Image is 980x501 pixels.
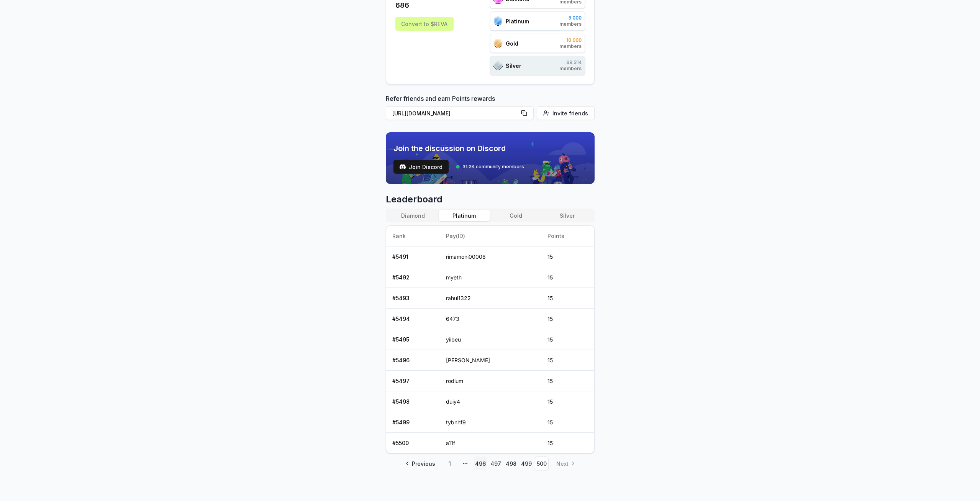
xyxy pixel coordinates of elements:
a: 499 [519,457,533,470]
span: 5 000 [559,15,582,21]
td: 15 [541,412,594,433]
button: Gold [490,210,541,221]
td: 15 [541,391,594,412]
td: rimamoni00008 [440,246,541,267]
img: discord_banner [386,132,595,184]
img: test [400,164,406,170]
button: [URL][DOMAIN_NAME] [386,106,534,120]
td: myeth [440,267,541,288]
td: 15 [541,246,594,267]
td: 15 [541,433,594,453]
span: members [559,21,582,27]
a: Go to previous page [400,457,441,470]
td: rodium [440,371,541,391]
td: 15 [541,350,594,371]
a: 1 [443,457,457,470]
span: Gold [506,39,518,48]
span: Platinum [506,17,529,25]
span: Silver [506,62,521,70]
td: yiibeu [440,329,541,350]
button: Platinum [439,210,490,221]
td: duiy4 [440,391,541,412]
button: Join Discord [393,160,449,174]
button: Invite friends [537,106,595,120]
td: # 5500 [386,433,440,453]
td: 15 [541,309,594,329]
img: ranks_icon [493,16,503,26]
td: # 5494 [386,309,440,329]
button: Silver [541,210,593,221]
span: 10 000 [559,37,582,43]
td: # 5497 [386,371,440,391]
button: Diamond [387,210,439,221]
span: 98 314 [559,59,582,66]
nav: pagination [386,457,595,470]
span: members [559,66,582,72]
td: # 5493 [386,288,440,309]
span: Invite friends [552,109,588,117]
span: Join the discussion on Discord [393,143,524,154]
a: 498 [504,457,518,470]
div: Refer friends and earn Points rewards [386,94,595,123]
td: # 5491 [386,246,440,267]
td: # 5499 [386,412,440,433]
td: 15 [541,288,594,309]
td: 15 [541,267,594,288]
a: 500 [535,457,549,470]
span: Leaderboard [386,193,595,205]
td: # 5492 [386,267,440,288]
td: # 5498 [386,391,440,412]
td: tybnhf9 [440,412,541,433]
a: 496 [474,457,487,470]
td: 15 [541,329,594,350]
td: a11f [440,433,541,453]
a: testJoin Discord [393,160,449,174]
img: ranks_icon [493,61,503,71]
img: ranks_icon [493,39,503,48]
td: 15 [541,371,594,391]
td: # 5495 [386,329,440,350]
span: 31.2K community members [462,164,524,170]
td: # 5496 [386,350,440,371]
span: Join Discord [409,163,442,171]
a: 497 [489,457,503,470]
td: rahul1322 [440,288,541,309]
th: Rank [386,226,440,246]
th: Pay(ID) [440,226,541,246]
span: members [559,43,582,49]
th: Points [541,226,594,246]
td: 6473 [440,309,541,329]
span: Previous [412,460,435,468]
td: [PERSON_NAME] [440,350,541,371]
